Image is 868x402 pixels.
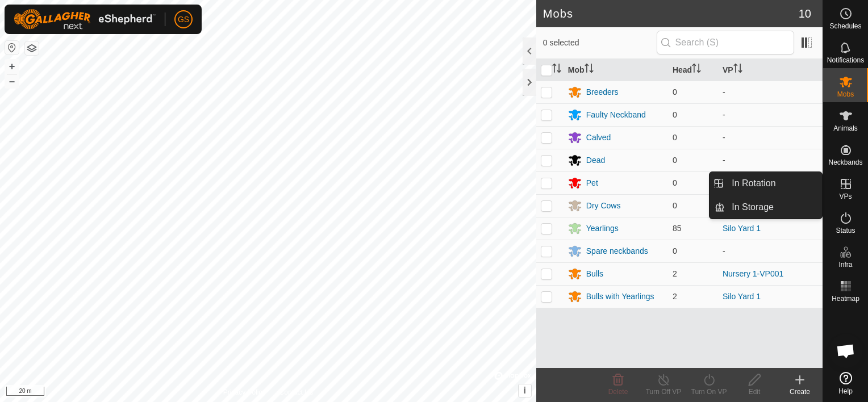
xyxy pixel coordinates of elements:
[279,387,313,397] a: Contact Us
[799,5,811,22] span: 10
[673,133,677,142] span: 0
[673,87,677,97] span: 0
[829,23,861,30] span: Schedules
[827,57,864,64] span: Notifications
[829,334,863,368] div: Open chat
[673,269,677,278] span: 2
[725,196,822,219] a: In Storage
[543,37,657,49] span: 0 selected
[586,245,648,257] div: Spare neckbands
[673,201,677,210] span: 0
[586,132,611,144] div: Calved
[668,59,718,81] th: Head
[718,240,823,262] td: -
[732,177,775,190] span: In Rotation
[5,60,19,73] button: +
[552,65,561,74] p-sorticon: Activate to sort
[673,178,677,187] span: 0
[718,103,823,126] td: -
[836,227,855,234] span: Status
[608,388,628,396] span: Delete
[586,154,605,166] div: Dead
[673,292,677,301] span: 2
[838,388,853,395] span: Help
[585,65,594,74] p-sorticon: Activate to sort
[833,125,858,132] span: Animals
[732,387,777,397] div: Edit
[564,59,668,81] th: Mob
[524,386,526,395] span: i
[178,14,189,26] span: GS
[725,172,822,195] a: In Rotation
[718,81,823,103] td: -
[223,387,266,397] a: Privacy Policy
[733,65,742,74] p-sorticon: Activate to sort
[673,110,677,119] span: 0
[586,268,603,280] div: Bulls
[686,387,732,397] div: Turn On VP
[718,59,823,81] th: VP
[641,387,686,397] div: Turn Off VP
[586,109,646,121] div: Faulty Neckband
[839,193,852,200] span: VPs
[14,9,156,30] img: Gallagher Logo
[25,41,39,55] button: Map Layers
[823,367,868,399] a: Help
[692,65,701,74] p-sorticon: Activate to sort
[586,177,598,189] div: Pet
[5,74,19,88] button: –
[586,86,619,98] div: Breeders
[832,295,859,302] span: Heatmap
[673,224,682,233] span: 85
[543,7,799,20] h2: Mobs
[710,172,822,195] li: In Rotation
[723,224,761,233] a: Silo Yard 1
[586,223,619,235] div: Yearlings
[837,91,854,98] span: Mobs
[673,156,677,165] span: 0
[718,126,823,149] td: -
[586,200,621,212] div: Dry Cows
[710,196,822,219] li: In Storage
[723,269,783,278] a: Nursery 1-VP001
[732,200,774,214] span: In Storage
[586,291,654,303] div: Bulls with Yearlings
[718,149,823,171] td: -
[673,246,677,256] span: 0
[657,31,794,55] input: Search (S)
[838,261,852,268] span: Infra
[828,159,862,166] span: Neckbands
[777,387,823,397] div: Create
[519,384,531,397] button: i
[5,41,19,55] button: Reset Map
[723,292,761,301] a: Silo Yard 1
